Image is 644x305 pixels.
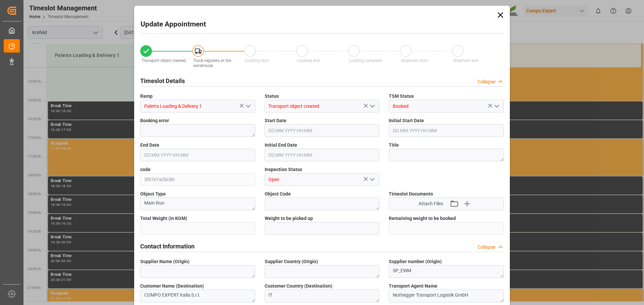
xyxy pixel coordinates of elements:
input: DD.MM.YYYY HH:MM [389,124,504,137]
span: Initial Start Date [389,117,424,124]
textarea: IT [265,290,380,302]
textarea: SP_EWM [389,265,504,278]
button: open menu [491,101,501,111]
span: Object Type [140,190,166,198]
textarea: COMPO EXPERT Italia S.r.l. [140,290,255,302]
span: Title [389,142,399,149]
textarea: Main-Run [140,198,255,210]
span: Total Weight (in KGM) [140,215,187,222]
span: Customer Name (Destination) [140,283,204,290]
span: Loading complete [349,58,382,63]
span: Supplier number (Origin) [389,258,442,265]
span: End Date [140,142,159,149]
span: Shipment start [401,58,428,63]
span: Status [265,93,279,100]
span: Loading start [245,58,269,63]
span: Start Date [265,117,286,124]
span: TSM Status [389,93,414,100]
span: Attach Files [419,200,443,207]
span: Customer Country (Destination) [265,283,332,290]
input: Type to search/select [140,100,255,112]
span: Timeslot Documents [389,190,433,198]
span: Inspection Status [265,166,302,173]
input: DD.MM.YYYY HH:MM [265,124,380,137]
input: DD.MM.YYYY HH:MM [140,149,255,161]
h2: Contact Information [140,242,195,251]
span: Transport object created [142,58,186,63]
span: code [140,166,151,173]
span: Transport Agent Name [389,283,437,290]
div: Collapse [478,78,495,85]
span: Loading end [297,58,320,63]
button: open menu [367,174,377,185]
input: Type to search/select [265,100,380,112]
span: Initial End Date [265,142,297,149]
span: Truck registers at the warehouse [193,58,231,68]
span: Shipment end [453,58,478,63]
span: Booking error [140,117,169,124]
span: Weight to be picked up [265,215,313,222]
span: Supplier Country (Origin) [265,258,318,265]
h2: Timeslot Details [140,76,185,85]
span: Supplier Name (Origin) [140,258,190,265]
h2: Update Appointment [141,19,206,30]
span: Object Code [265,190,291,198]
span: Remaining weight to be booked [389,215,456,222]
div: Collapse [478,244,495,251]
button: open menu [243,101,253,111]
button: open menu [367,101,377,111]
input: DD.MM.YYYY HH:MM [265,149,380,161]
span: Ramp [140,93,153,100]
textarea: Nothegger Transport Logistik GmbH [389,290,504,302]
